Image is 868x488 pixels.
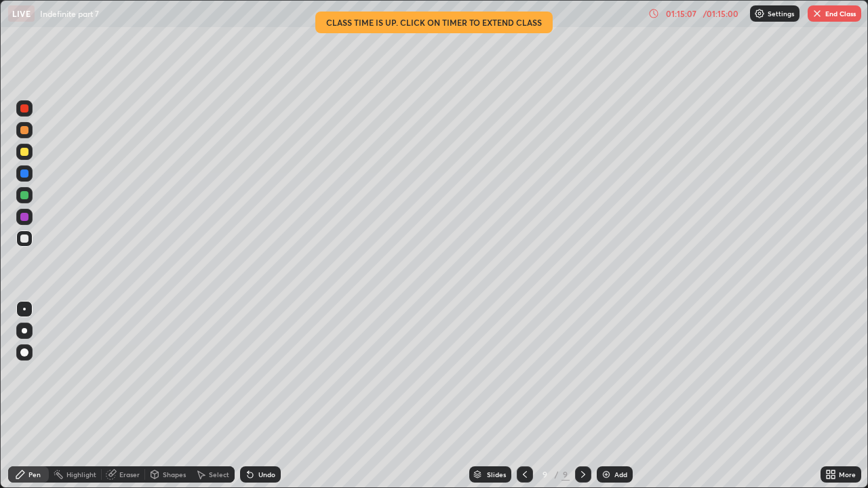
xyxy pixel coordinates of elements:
[66,471,96,478] div: Highlight
[40,8,99,19] p: Indefinite part 7
[700,9,742,18] div: / 01:15:00
[119,471,140,478] div: Eraser
[808,5,861,22] button: End Class
[754,8,765,19] img: class-settings-icons
[768,10,794,17] p: Settings
[487,471,506,478] div: Slides
[561,468,570,481] div: 9
[28,471,41,478] div: Pen
[614,471,627,478] div: Add
[555,470,559,479] div: /
[662,9,700,18] div: 01:15:07
[258,471,275,478] div: Undo
[209,471,229,478] div: Select
[163,471,186,478] div: Shapes
[12,8,31,19] p: LIVE
[601,469,612,480] img: add-slide-button
[538,470,552,479] div: 9
[839,471,856,478] div: More
[812,8,823,19] img: end-class-cross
